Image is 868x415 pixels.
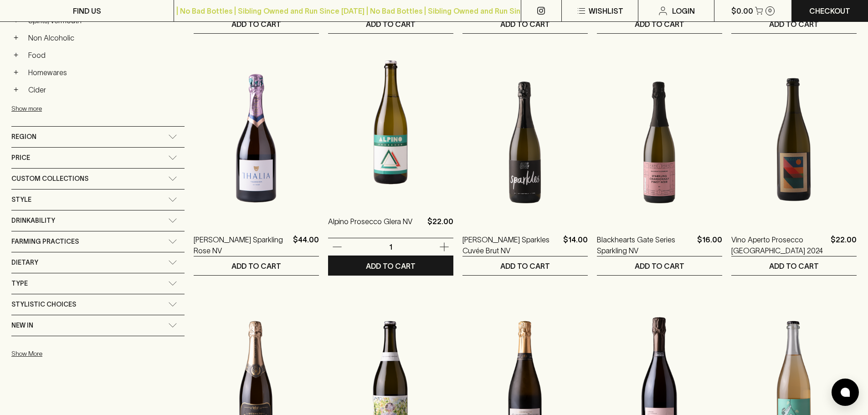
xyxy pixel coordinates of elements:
[427,216,453,238] p: $22.00
[589,5,623,16] p: Wishlist
[769,261,819,272] p: ADD TO CART
[24,47,185,63] a: Food
[11,231,185,252] div: Farming Practices
[231,261,281,272] p: ADD TO CART
[11,210,185,231] div: Drinkability
[11,252,185,273] div: Dietary
[769,19,819,30] p: ADD TO CART
[293,234,319,256] p: $44.00
[462,234,560,256] a: [PERSON_NAME] Sparkles Cuvée Brut NV
[11,148,185,168] div: Price
[11,173,88,184] span: Custom Collections
[635,261,684,272] p: ADD TO CART
[366,19,416,30] p: ADD TO CART
[366,261,416,272] p: ADD TO CART
[11,273,185,294] div: Type
[328,43,453,202] img: Alpino Prosecco Glera NV
[731,61,857,220] img: Vino Aperto Prosecco King Valley 2024
[11,190,185,210] div: Style
[11,320,33,331] span: New In
[11,344,131,363] button: Show More
[11,194,31,205] span: Style
[697,234,722,256] p: $16.00
[500,261,550,272] p: ADD TO CART
[231,19,281,30] p: ADD TO CART
[831,234,857,256] p: $22.00
[11,215,55,226] span: Drinkability
[11,315,185,336] div: New In
[462,15,588,33] button: ADD TO CART
[328,216,412,238] a: Alpino Prosecco Glera NV
[768,8,772,13] p: 0
[24,65,185,80] a: Homewares
[462,256,588,275] button: ADD TO CART
[11,278,28,289] span: Type
[11,294,185,315] div: Stylistic Choices
[11,299,76,310] span: Stylistic Choices
[597,256,722,275] button: ADD TO CART
[11,51,21,60] button: +
[731,5,753,16] p: $0.00
[24,82,185,97] a: Cider
[11,152,30,164] span: Price
[635,19,684,30] p: ADD TO CART
[597,15,722,33] button: ADD TO CART
[597,61,722,220] img: Blackhearts Gate Series Sparkling NV
[563,234,588,256] p: $14.00
[194,61,319,220] img: Thalia Sparkling Rose NV
[11,68,21,77] button: +
[500,19,550,30] p: ADD TO CART
[194,234,289,256] a: [PERSON_NAME] Sparkling Rose NV
[731,256,857,275] button: ADD TO CART
[11,16,21,25] button: +
[328,256,453,275] button: ADD TO CART
[11,99,131,118] button: Show more
[672,5,695,16] p: Login
[731,15,857,33] button: ADD TO CART
[11,169,185,189] div: Custom Collections
[597,234,693,256] a: Blackhearts Gate Series Sparkling NV
[11,127,185,147] div: Region
[462,61,588,220] img: Georgie Orbach Sparkles Cuvée Brut NV
[11,131,36,143] span: Region
[11,236,79,247] span: Farming Practices
[194,256,319,275] button: ADD TO CART
[841,388,850,397] img: bubble-icon
[731,234,827,256] a: Vino Aperto Prosecco [GEOGRAPHIC_DATA] 2024
[11,85,21,94] button: +
[380,242,401,252] p: 1
[328,15,453,33] button: ADD TO CART
[24,30,185,46] a: Non Alcoholic
[194,15,319,33] button: ADD TO CART
[73,5,101,16] p: FIND US
[809,5,850,16] p: Checkout
[11,33,21,42] button: +
[11,257,38,268] span: Dietary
